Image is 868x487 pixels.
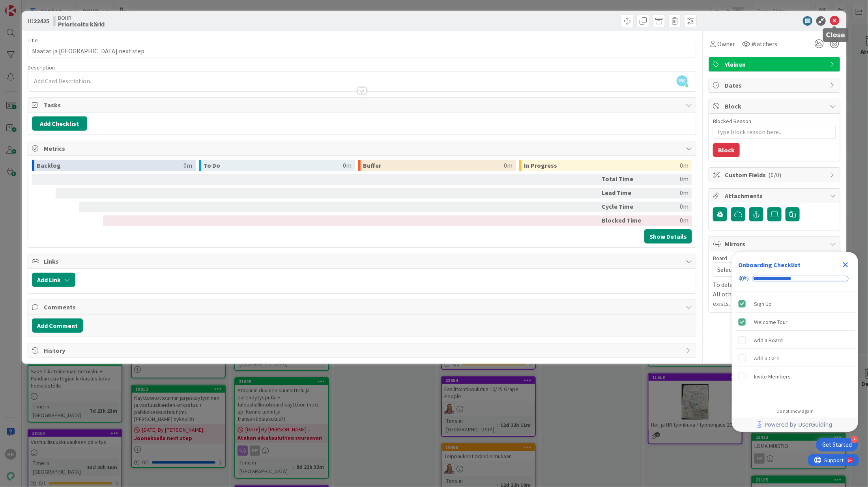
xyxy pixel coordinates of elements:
[44,100,682,110] span: Tasks
[776,408,814,414] div: Do not show again
[738,275,749,282] div: 40%
[738,275,852,282] div: Checklist progress: 40%
[735,332,855,349] div: Add a Board is incomplete.
[648,202,688,212] div: 0m
[732,292,858,403] div: Checklist items
[768,171,781,179] span: ( 0/0 )
[735,295,855,313] div: Sign Up is complete.
[713,118,751,125] label: Blocked Reason
[648,174,688,185] div: 0m
[34,17,49,25] b: 22425
[28,37,38,44] label: Title
[765,420,832,429] span: Powered by UserGuiding
[725,170,826,180] span: Custom Fields
[713,280,836,308] p: To delete a mirror card, just delete the card. All other mirrored cards will continue to exists.
[32,273,75,287] button: Add Link
[363,160,504,171] div: Buffer
[839,258,852,271] div: Close Checklist
[717,39,735,49] span: Owner
[504,160,513,171] div: 0m
[44,144,682,153] span: Metrics
[735,313,855,331] div: Welcome Tour is complete.
[752,39,777,49] span: Watchers
[602,188,645,199] div: Lead Time
[736,418,854,432] a: Powered by UserGuiding
[28,44,696,58] input: type card name here...
[735,368,855,385] div: Invite Members is incomplete.
[816,438,858,451] div: Open Get Started checklist, remaining modules: 3
[183,160,192,171] div: 0m
[44,302,682,312] span: Comments
[851,436,858,443] div: 3
[28,16,49,26] span: ID
[725,191,826,200] span: Attachments
[602,174,645,185] div: Total Time
[754,372,791,381] div: Invite Members
[17,1,36,11] span: Support
[754,317,788,327] div: Welcome Tour
[754,335,783,345] div: Add a Board
[602,202,645,212] div: Cycle Time
[735,350,855,367] div: Add a Card is incomplete.
[725,81,826,90] span: Dates
[713,255,727,261] span: Board
[602,215,645,226] div: Blocked Time
[648,215,688,226] div: 0m
[58,21,105,27] b: Priorisoitu kärki
[725,60,826,69] span: Yleinen
[37,160,183,171] div: Backlog
[754,354,780,363] div: Add a Card
[32,318,83,333] button: Add Comment
[680,160,688,171] div: 0m
[58,15,105,21] span: BOHR
[648,188,688,199] div: 0m
[44,257,682,266] span: Links
[732,252,858,432] div: Checklist Container
[343,160,352,171] div: 0m
[713,143,740,157] button: Block
[44,346,682,355] span: History
[644,229,692,243] button: Show Details
[204,160,343,171] div: To Do
[725,239,826,249] span: Mirrors
[28,64,55,71] span: Description
[725,101,826,111] span: Block
[677,75,688,86] span: RK
[826,31,846,39] h5: Close
[32,116,87,131] button: Add Checklist
[738,260,801,270] div: Onboarding Checklist
[524,160,680,171] div: In Progress
[754,299,772,309] div: Sign Up
[717,264,818,275] span: Select...
[822,441,852,449] div: Get Started
[732,418,858,432] div: Footer
[40,3,44,9] div: 9+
